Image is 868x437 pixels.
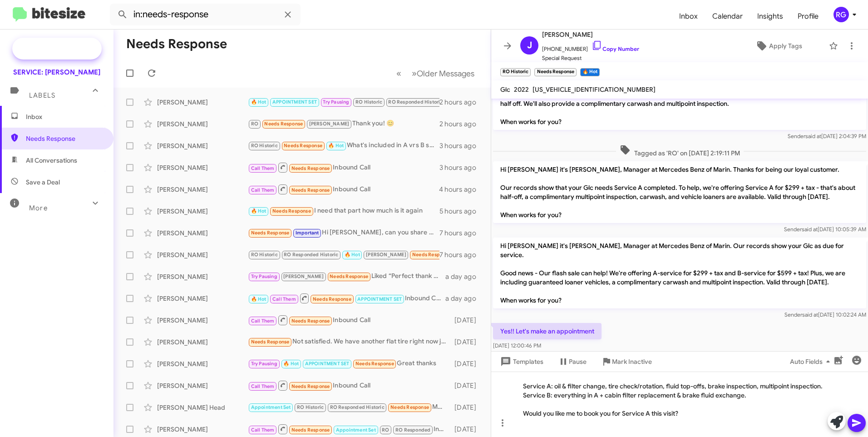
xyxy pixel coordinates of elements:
[450,316,483,325] div: [DATE]
[439,163,483,172] div: 3 hours ago
[542,54,639,63] span: Special Request
[500,85,510,94] span: Glc
[309,121,350,127] span: [PERSON_NAME]
[12,38,102,60] a: Special Campaign
[491,353,551,370] button: Templates
[251,296,266,302] span: 🔥 Hot
[551,353,594,370] button: Pause
[391,64,480,83] nav: Page navigation example
[248,337,450,347] div: Not satisfied. We have another flat tire right now just a week after this flat tire. We had a sus...
[248,140,439,151] div: What's included in A vrs B service?
[805,133,821,139] span: said at
[251,318,275,324] span: Call Them
[330,273,368,279] span: Needs Response
[569,353,587,370] span: Pause
[395,427,430,433] span: RO Responded
[26,156,77,165] span: All Conversations
[445,272,483,281] div: a day ago
[157,228,248,238] div: [PERSON_NAME]
[750,3,790,30] a: Insights
[251,427,275,433] span: Call Them
[251,339,290,345] span: Needs Response
[417,69,474,79] span: Older Messages
[305,361,350,367] span: APPOINTMENT SET
[382,427,389,433] span: RO
[406,64,480,83] button: Next
[523,409,827,427] div: Would you like me to book you for Service A this visit?
[284,252,338,258] span: RO Responded Historic
[291,165,330,171] span: Needs Response
[248,271,445,282] div: Liked “Perfect thank you for letting me know !”
[26,134,103,143] span: Needs Response
[126,37,227,51] h1: Needs Response
[157,272,248,281] div: [PERSON_NAME]
[26,178,60,187] span: Save a Deal
[157,185,248,194] div: [PERSON_NAME]
[251,404,291,410] span: Appointment Set
[493,238,866,308] p: Hi [PERSON_NAME] it's [PERSON_NAME], Manager at Mercedes Benz of Marin. Our records show your Glc...
[248,228,439,238] div: Hi [PERSON_NAME], can you share the maintenance and repair history of my car?
[788,133,866,139] span: Sender [DATE] 2:04:39 PM
[439,228,483,238] div: 7 hours ago
[493,342,541,349] span: [DATE] 12:00:46 PM
[439,98,483,107] div: 2 hours ago
[439,141,483,150] div: 3 hours ago
[291,427,330,433] span: Needs Response
[251,99,266,105] span: 🔥 Hot
[157,359,248,368] div: [PERSON_NAME]
[251,121,258,127] span: RO
[580,68,600,76] small: 🔥 Hot
[357,296,402,302] span: APPOINTMENT SET
[157,119,248,129] div: [PERSON_NAME]
[491,372,868,437] div: Service A: oil & filter change, tire check/rotation, fluid top-offs, brake inspection, multipoint...
[248,206,439,216] div: I need that part how much is it again
[450,359,483,368] div: [DATE]
[251,361,277,367] span: Try Pausing
[39,44,94,53] span: Special Campaign
[13,68,100,77] div: SERVICE: [PERSON_NAME]
[248,162,439,173] div: Inbound Call
[616,144,744,158] span: Tagged as 'RO' on [DATE] 2:19:11 PM
[157,207,248,216] div: [PERSON_NAME]
[157,294,248,303] div: [PERSON_NAME]
[366,252,406,258] span: [PERSON_NAME]
[391,64,407,83] button: Previous
[283,361,299,367] span: 🔥 Hot
[612,353,652,370] span: Mark Inactive
[784,226,866,233] span: Sender [DATE] 10:05:39 AM
[439,207,483,216] div: 5 hours ago
[769,38,802,54] span: Apply Tags
[272,296,296,302] span: Call Them
[157,381,248,390] div: [PERSON_NAME]
[439,119,483,129] div: 2 hours ago
[283,273,324,279] span: [PERSON_NAME]
[251,383,275,389] span: Call Them
[790,3,826,30] a: Profile
[396,68,401,79] span: «
[450,338,483,347] div: [DATE]
[355,361,394,367] span: Needs Response
[248,119,439,129] div: Thank you! 😊
[157,316,248,325] div: [PERSON_NAME]
[493,323,602,339] p: Yes!! Let's make an appointment
[330,404,385,410] span: RO Responded Historic
[29,204,48,212] span: More
[251,230,290,236] span: Needs Response
[272,99,317,105] span: APPOINTMENT SET
[412,68,417,79] span: »
[248,249,439,260] div: Hey [PERSON_NAME], I've been in the lobby about 20 minutes and need to get back to work. Are you ...
[514,85,529,94] span: 2022
[26,112,103,121] span: Inbox
[355,99,382,105] span: RO Historic
[732,38,824,54] button: Apply Tags
[291,383,330,389] span: Needs Response
[248,97,439,107] div: Perfect
[248,358,450,369] div: Great thanks
[790,353,833,370] span: Auto Fields
[783,353,841,370] button: Auto Fields
[390,404,429,410] span: Needs Response
[672,3,705,30] a: Inbox
[345,252,360,258] span: 🔥 Hot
